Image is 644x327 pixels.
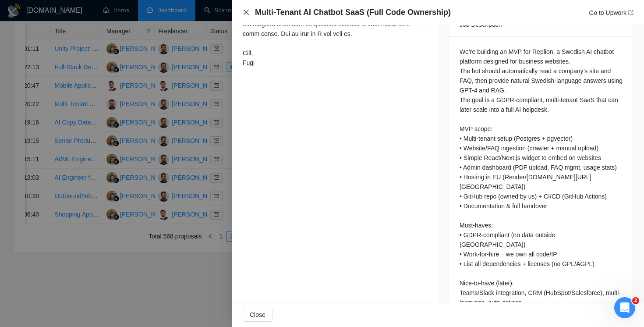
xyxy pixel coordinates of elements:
[614,297,635,318] iframe: Intercom live chat
[250,310,265,320] span: Close
[589,9,633,16] a: Go to Upworkexport
[243,308,272,322] button: Close
[632,297,639,304] span: 2
[243,9,250,16] span: close
[243,9,250,16] button: Close
[628,10,633,15] span: export
[255,7,451,18] h4: Multi-Tenant AI Chatbot SaaS (Full Code Ownership)
[460,47,623,307] div: We’re building an MVP for Replion, a Swedish AI chatbot platform designed for business websites. ...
